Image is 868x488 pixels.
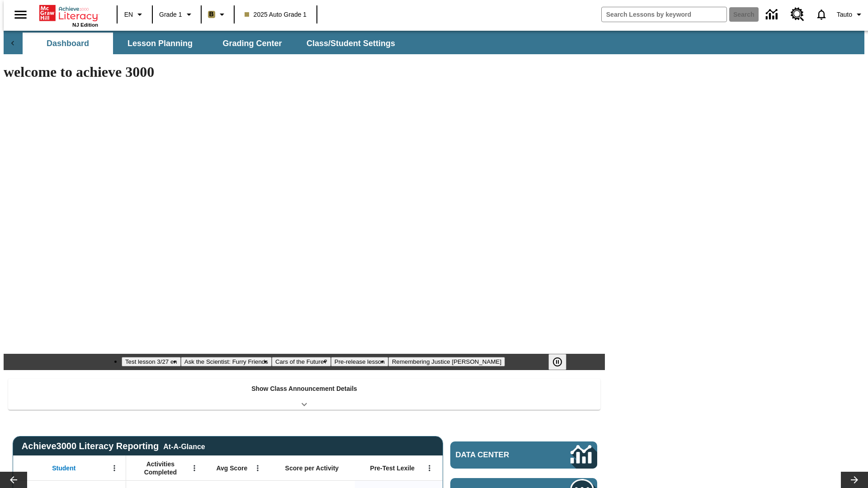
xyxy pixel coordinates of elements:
span: EN [124,10,133,19]
span: Avg Score [216,464,247,472]
button: Open Menu [108,461,121,475]
a: Data Center [760,2,785,27]
button: Slide 3 Cars of the Future? [272,357,331,366]
div: At-A-Glance [163,441,205,451]
button: Slide 1 Test lesson 3/27 en [122,357,181,366]
span: Grade 1 [159,10,182,19]
span: Lesson Planning [127,38,193,49]
span: Score per Activity [285,464,339,472]
span: Activities Completed [131,460,190,476]
button: Boost Class color is light brown. Change class color [204,6,231,23]
span: Tauto [837,10,852,19]
div: Home [39,3,98,28]
span: NJ Edition [72,22,98,28]
span: Class/Student Settings [307,38,395,49]
span: Grading Center [222,38,282,49]
span: Pre-Test Lexile [370,464,415,472]
button: Lesson carousel, Next [841,472,868,488]
a: Home [39,4,98,22]
div: SubNavbar [4,31,864,54]
button: Open Menu [188,461,201,475]
span: B [209,9,214,20]
button: Class/Student Settings [299,33,402,54]
input: search field [602,7,726,22]
button: Slide 2 Ask the Scientist: Furry Friends [181,357,272,366]
div: Pause [548,354,576,370]
a: Resource Center, Will open in new tab [785,2,810,27]
div: Previous Tabs [4,33,22,54]
span: Dashboard [47,38,89,49]
button: Slide 4 Pre-release lesson [331,357,388,366]
button: Pause [548,354,566,370]
button: Open Menu [423,461,436,475]
div: SubNavbar [22,33,403,54]
a: Data Center [450,441,597,469]
h1: welcome to achieve 3000 [4,64,605,80]
span: Achieve3000 Literacy Reporting [22,441,205,451]
button: Open Menu [251,461,264,475]
button: Grade: Grade 1, Select a grade [156,6,198,23]
div: Show Class Announcement Details [8,379,600,410]
span: Data Center [456,450,540,460]
button: Dashboard [23,33,113,54]
p: Show Class Announcement Details [251,384,357,394]
span: 2025 Auto Grade 1 [245,10,307,19]
button: Grading Center [207,33,297,54]
button: Slide 5 Remembering Justice O'Connor [388,357,505,366]
button: Profile/Settings [833,6,868,23]
button: Language: EN, Select a language [120,6,149,23]
button: Lesson Planning [115,33,205,54]
a: Notifications [810,3,833,26]
span: Student [52,464,75,472]
button: Open side menu [7,1,34,28]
